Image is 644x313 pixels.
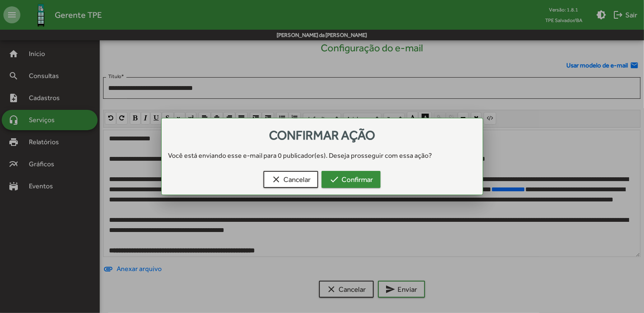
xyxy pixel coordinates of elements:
[329,174,339,184] mat-icon: check
[322,171,381,188] button: Confirmar
[329,172,373,187] span: Confirmar
[271,172,311,187] span: Cancelar
[162,151,483,161] div: Você está enviando esse e-mail para 0 publicador(es). Deseja prosseguir com essa ação?
[271,174,281,184] mat-icon: clear
[269,128,375,143] span: Confirmar ação
[263,171,318,188] button: Cancelar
